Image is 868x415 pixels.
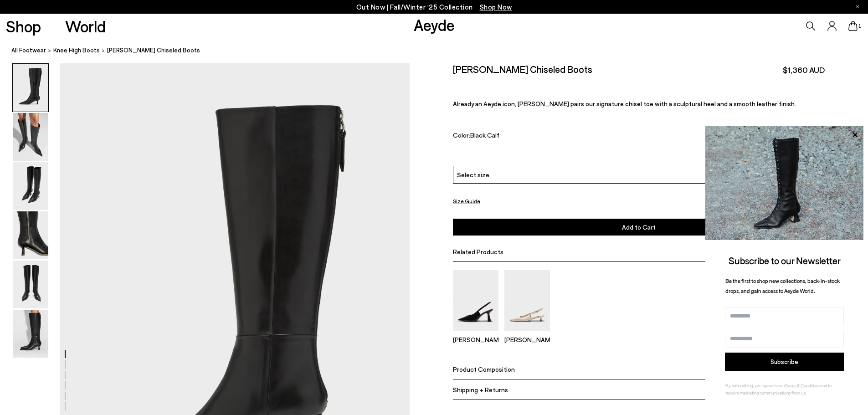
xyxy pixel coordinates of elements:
span: Product Composition [453,365,515,373]
a: Shop [6,18,41,34]
nav: breadcrumb [11,38,868,63]
span: By subscribing, you agree to our [725,383,785,388]
span: Be the first to shop new collections, back-in-stock drops, and gain access to Aeyde World. [725,277,840,294]
img: Rhea Chiseled Boots - Image 4 [13,211,48,259]
img: Rhea Chiseled Boots - Image 3 [13,162,48,210]
span: Subscribe to our Newsletter [729,255,841,266]
img: 2a6287a1333c9a56320fd6e7b3c4a9a9.jpg [705,126,863,240]
p: [PERSON_NAME] [504,336,550,343]
img: Rhea Chiseled Boots - Image 1 [13,64,48,112]
h2: [PERSON_NAME] Chiseled Boots [453,63,592,75]
span: 1 [858,24,862,29]
button: Subscribe [725,353,844,371]
a: knee high boots [53,46,100,55]
img: Rhea Chiseled Boots - Image 2 [13,113,48,161]
p: Out Now | Fall/Winter ‘25 Collection [356,1,512,13]
span: $1,360 AUD [783,64,825,76]
img: Catrina Slingback Pumps [504,270,550,331]
a: 1 [848,21,858,31]
button: Size Guide [453,195,480,207]
img: Rhea Chiseled Boots - Image 6 [13,310,48,358]
button: Add to Cart [453,219,825,236]
img: Fernanda Slingback Pumps [453,270,498,331]
div: Color: [453,131,758,142]
span: Navigate to /collections/new-in [480,3,512,11]
a: World [65,18,106,34]
span: Shipping + Returns [453,386,508,394]
p: [PERSON_NAME] [453,336,498,343]
span: Select size [457,170,489,179]
span: Black Calf [470,131,499,139]
a: Catrina Slingback Pumps [PERSON_NAME] [504,324,550,343]
p: Already an Aeyde icon, [PERSON_NAME] pairs our signature chisel toe with a sculptural heel and a ... [453,100,825,108]
a: Aeyde [414,15,455,34]
a: Terms & Conditions [785,383,820,388]
span: Related Products [453,248,503,256]
a: All Footwear [11,46,46,55]
span: knee high boots [53,46,100,54]
img: Rhea Chiseled Boots - Image 5 [13,261,48,308]
span: [PERSON_NAME] Chiseled Boots [107,46,200,55]
span: Add to Cart [622,223,656,231]
a: Fernanda Slingback Pumps [PERSON_NAME] [453,324,498,343]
